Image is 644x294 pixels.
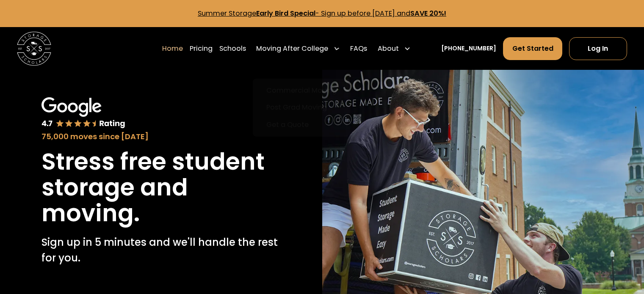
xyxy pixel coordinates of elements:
a: Get Started [503,37,562,60]
a: FAQs [350,37,367,60]
a: Home [162,37,183,60]
h1: Stress free student storage and moving. [41,149,280,226]
a: Schools [219,37,246,60]
a: Summer StorageEarly Bird Special- Sign up before [DATE] andSAVE 20%! [198,8,446,18]
a: home [17,32,51,66]
div: About [378,44,399,54]
a: Post Grad Moving [256,99,347,116]
a: Log In [569,37,627,60]
div: Moving After College [253,37,343,60]
strong: SAVE 20%! [410,8,446,18]
img: Google 4.7 star rating [41,97,125,129]
nav: Moving After College [253,79,350,137]
a: [PHONE_NUMBER] [441,44,496,53]
img: Storage Scholars main logo [17,32,51,66]
p: Sign up in 5 minutes and we'll handle the rest for you. [41,235,280,266]
a: Pricing [190,37,213,60]
a: Commercial Moving [256,82,347,99]
div: 75,000 moves since [DATE] [41,131,280,142]
a: Get a Quote [256,116,347,133]
div: About [374,37,414,60]
strong: Early Bird Special [256,8,315,18]
div: Moving After College [256,44,328,54]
